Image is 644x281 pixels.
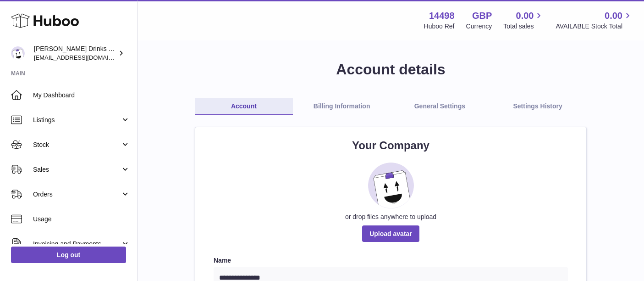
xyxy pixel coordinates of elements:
span: Usage [33,215,130,224]
span: My Dashboard [33,91,130,100]
a: Settings History [489,98,587,115]
img: placeholder_image.svg [368,163,414,208]
span: Total sales [503,22,544,31]
a: General Settings [391,98,489,115]
div: Currency [466,22,492,31]
span: 0.00 [605,10,622,22]
span: AVAILABLE Stock Total [556,22,633,31]
div: or drop files anywhere to upload [214,213,568,221]
h1: Account details [152,60,629,79]
span: 0.00 [516,10,534,22]
div: Huboo Ref [424,22,455,31]
img: internalAdmin-14498@internal.huboo.com [11,46,25,60]
span: Stock [33,140,121,149]
strong: GBP [472,10,492,22]
span: [EMAIL_ADDRESS][DOMAIN_NAME] [34,54,135,61]
strong: 14498 [429,10,455,22]
h2: Your Company [214,138,568,153]
a: Log out [11,247,126,263]
span: Orders [33,190,121,199]
span: Upload avatar [362,225,419,242]
a: 0.00 AVAILABLE Stock Total [556,10,633,31]
div: [PERSON_NAME] Drinks Ltd [34,45,116,62]
label: Name [214,256,568,265]
a: 0.00 Total sales [503,10,544,31]
span: Sales [33,165,121,174]
a: Billing Information [293,98,391,115]
span: Invoicing and Payments [33,240,121,248]
span: Listings [33,116,121,124]
a: Account [195,98,293,115]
